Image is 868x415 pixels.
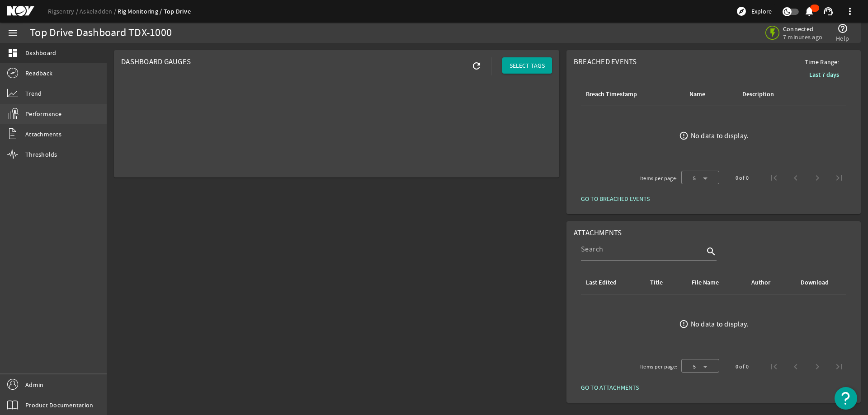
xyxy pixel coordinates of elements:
[809,70,839,79] b: Last 7 days
[574,379,646,396] button: GO TO ATTACHMENTS
[741,89,806,99] div: Description
[25,150,57,159] span: Thresholds
[839,0,861,22] button: more_vert
[801,278,829,288] div: Download
[574,191,657,207] button: GO TO BREACHED EVENTS
[574,228,622,238] span: Attachments
[7,28,18,38] mat-icon: menu
[25,48,56,57] span: Dashboard
[581,383,639,392] span: GO TO ATTACHMENTS
[690,278,739,288] div: File Name
[688,89,730,99] div: Name
[80,7,118,15] a: Askeladden
[640,362,678,371] div: Items per page:
[25,109,61,118] span: Performance
[692,278,719,288] div: File Name
[574,57,637,66] span: Breached Events
[689,89,705,99] div: Name
[585,89,678,99] div: Breach Timestamp
[691,131,749,140] div: No data to display.
[25,89,42,98] span: Trend
[585,278,638,288] div: Last Edited
[30,28,172,37] div: Top Drive Dashboard TDX-1000
[736,362,749,371] div: 0 of 0
[837,23,848,34] mat-icon: help_outline
[640,174,678,183] div: Items per page:
[25,401,93,410] span: Product Documentation
[25,380,43,389] span: Admin
[48,7,80,15] a: Rigsentry
[121,57,191,66] span: Dashboard Gauges
[581,194,650,203] span: GO TO BREACHED EVENTS
[586,278,617,288] div: Last Edited
[736,173,749,182] div: 0 of 0
[802,66,846,83] button: Last 7 days
[650,278,663,288] div: Title
[750,278,788,288] div: Author
[581,244,704,255] input: Search
[164,7,191,16] a: Top Drive
[7,47,18,58] mat-icon: dashboard
[736,6,747,17] mat-icon: explore
[471,61,482,71] mat-icon: refresh
[679,131,689,140] mat-icon: error_outline
[691,320,749,329] div: No data to display.
[835,387,857,410] button: Open Resource Center
[509,61,545,70] span: SELECT TAGS
[118,7,163,15] a: Rig Monitoring
[732,4,775,19] button: Explore
[25,69,52,78] span: Readback
[751,7,772,16] span: Explore
[823,6,834,17] mat-icon: support_agent
[649,278,679,288] div: Title
[783,33,822,41] span: 7 minutes ago
[502,57,552,74] button: SELECT TAGS
[706,246,717,257] i: search
[679,319,689,329] mat-icon: error_outline
[783,25,822,33] span: Connected
[751,278,770,288] div: Author
[742,89,774,99] div: Description
[797,57,846,66] span: Time Range:
[586,89,637,99] div: Breach Timestamp
[804,6,815,17] mat-icon: notifications
[25,130,61,139] span: Attachments
[836,34,849,43] span: Help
